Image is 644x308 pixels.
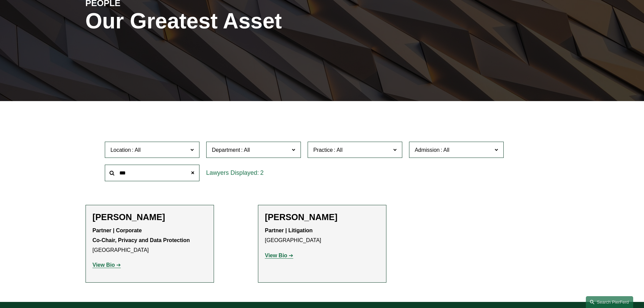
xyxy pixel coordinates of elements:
[265,228,313,233] strong: Partner | Litigation
[212,147,240,153] span: Department
[313,147,333,153] span: Practice
[265,226,379,245] p: [GEOGRAPHIC_DATA]
[93,262,121,268] a: View Bio
[86,9,401,33] h1: Our Greatest Asset
[93,262,115,268] strong: View Bio
[265,212,379,222] h2: [PERSON_NAME]
[415,147,440,153] span: Admission
[260,169,264,176] span: 2
[265,253,287,258] strong: View Bio
[265,253,293,258] a: View Bio
[93,212,207,222] h2: [PERSON_NAME]
[586,296,633,308] a: Search this site
[111,147,131,153] span: Location
[93,226,207,255] p: [GEOGRAPHIC_DATA]
[93,228,190,243] strong: Partner | Corporate Co-Chair, Privacy and Data Protection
